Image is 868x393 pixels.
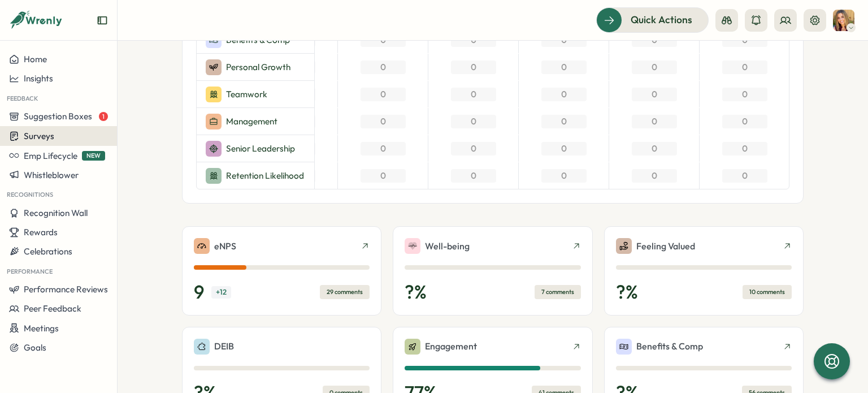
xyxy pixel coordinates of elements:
[97,15,108,26] button: Expand sidebar
[24,54,47,64] span: Home
[24,323,59,334] span: Meetings
[226,115,277,128] p: Management
[451,115,496,128] div: 0
[194,281,205,304] p: 9
[393,226,592,316] a: Well-being?%7 comments
[211,286,231,299] p: + 12
[541,169,587,183] div: 0
[451,61,496,74] div: 0
[182,226,381,316] a: eNPS9+1229 comments
[541,88,587,101] div: 0
[604,226,804,316] a: Feeling Valued?%10 comments
[24,111,92,122] span: Suggestion Boxes
[636,339,703,353] p: Benefits & Comp
[361,61,406,74] div: 0
[451,88,496,101] div: 0
[226,61,290,74] p: Personal Growth
[361,142,406,156] div: 0
[833,10,854,31] img: Tarin O'Neill
[425,239,470,253] p: Well-being
[636,239,695,253] p: Feeling Valued
[226,142,295,155] p: Senior Leadership
[24,303,81,314] span: Peer Feedback
[541,115,587,128] div: 0
[226,88,267,101] p: Teamwork
[24,150,77,161] span: Emp Lifecycle
[24,170,79,180] span: Whistleblower
[632,169,677,183] div: 0
[405,281,427,304] p: ? %
[24,284,108,295] span: Performance Reviews
[632,61,677,74] div: 0
[361,169,406,183] div: 0
[24,227,58,237] span: Rewards
[24,208,88,218] span: Recognition Wall
[632,115,677,128] div: 0
[722,169,767,183] div: 0
[616,281,638,304] p: ? %
[226,170,304,182] p: Retention Likelihood
[24,246,72,257] span: Celebrations
[425,339,477,353] p: Engagement
[24,342,46,353] span: Goals
[24,131,54,141] span: Surveys
[541,61,587,74] div: 0
[632,88,677,101] div: 0
[361,115,406,128] div: 0
[722,61,767,74] div: 0
[631,12,692,27] span: Quick Actions
[596,7,709,32] button: Quick Actions
[632,142,677,156] div: 0
[451,142,496,156] div: 0
[24,73,53,84] span: Insights
[214,339,234,353] p: DEIB
[541,142,587,156] div: 0
[535,285,581,299] div: 7 comments
[214,239,236,253] p: eNPS
[722,142,767,156] div: 0
[743,285,792,299] div: 10 comments
[361,88,406,101] div: 0
[722,88,767,101] div: 0
[99,112,108,121] span: 1
[451,169,496,183] div: 0
[82,151,105,161] span: NEW
[722,115,767,128] div: 0
[320,285,370,299] div: 29 comments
